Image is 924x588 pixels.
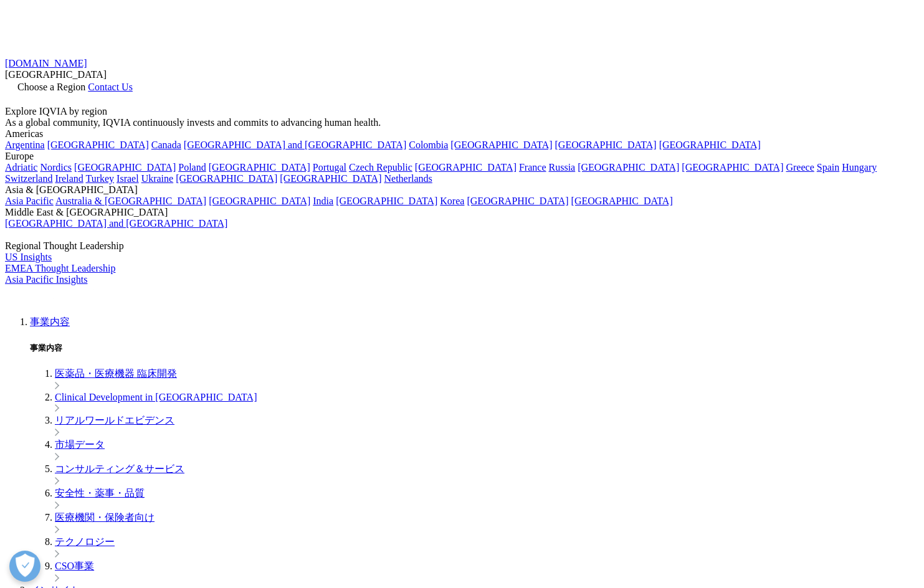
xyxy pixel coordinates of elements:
button: 優先設定センターを開く [9,551,40,582]
a: [GEOGRAPHIC_DATA] [571,196,673,206]
div: Europe [5,151,919,162]
a: Israel [117,173,139,184]
a: [GEOGRAPHIC_DATA] [578,162,679,173]
a: India [313,196,333,206]
a: CSO事業 [55,561,94,571]
a: [GEOGRAPHIC_DATA] and [GEOGRAPHIC_DATA] [5,218,227,229]
a: Australia & [GEOGRAPHIC_DATA] [55,196,206,206]
a: Canada [151,140,181,150]
span: Choose a Region [17,82,85,92]
a: Hungary [842,162,877,173]
a: [GEOGRAPHIC_DATA] and [GEOGRAPHIC_DATA] [184,140,406,150]
a: [GEOGRAPHIC_DATA] [74,162,176,173]
a: Nordics [40,162,72,173]
div: Explore IQVIA by region [5,106,919,117]
a: Poland [178,162,206,173]
a: Russia [549,162,576,173]
a: [GEOGRAPHIC_DATA] [47,140,149,150]
a: Greece [786,162,814,173]
a: Colombia [409,140,448,150]
a: テクノロジー [55,536,115,547]
a: [DOMAIN_NAME] [5,58,87,69]
a: 市場データ [55,439,105,450]
a: [GEOGRAPHIC_DATA] [336,196,437,206]
a: Czech Republic [349,162,412,173]
a: コンサルティング＆サービス [55,463,184,474]
a: Contact Us [88,82,133,92]
a: [GEOGRAPHIC_DATA] [682,162,783,173]
a: France [519,162,546,173]
a: Spain [817,162,839,173]
a: リアルワールドエビデンス [55,415,174,425]
div: [GEOGRAPHIC_DATA] [5,69,919,80]
a: Asia Pacific [5,196,54,206]
a: Clinical Development in [GEOGRAPHIC_DATA] [55,392,257,402]
a: [GEOGRAPHIC_DATA] [209,196,310,206]
a: [GEOGRAPHIC_DATA] [450,140,552,150]
a: 事業内容 [30,316,70,327]
a: Korea [440,196,464,206]
a: EMEA Thought Leadership [5,263,115,273]
a: Portugal [313,162,346,173]
a: [GEOGRAPHIC_DATA] [176,173,277,184]
div: Regional Thought Leadership [5,240,919,252]
a: 医療機関・保険者向け [55,512,155,523]
a: [GEOGRAPHIC_DATA] [415,162,517,173]
a: 医薬品・医療機器 臨床開発 [55,368,177,379]
a: Switzerland [5,173,52,184]
a: [GEOGRAPHIC_DATA] [659,140,761,150]
h5: 事業内容 [30,343,919,354]
a: [GEOGRAPHIC_DATA] [209,162,310,173]
div: Asia & [GEOGRAPHIC_DATA] [5,184,919,196]
div: Americas [5,128,919,140]
a: [GEOGRAPHIC_DATA] [555,140,657,150]
a: 安全性・薬事・品質 [55,488,145,498]
a: Turkey [85,173,114,184]
a: Ukraine [141,173,174,184]
div: As a global community, IQVIA continuously invests and commits to advancing human health. [5,117,919,128]
a: Netherlands [384,173,432,184]
a: Argentina [5,140,45,150]
a: [GEOGRAPHIC_DATA] [280,173,381,184]
a: [GEOGRAPHIC_DATA] [467,196,568,206]
a: Ireland [55,173,83,184]
div: Middle East & [GEOGRAPHIC_DATA] [5,207,919,218]
a: US Insights [5,252,52,262]
a: Asia Pacific Insights [5,274,87,285]
a: Adriatic [5,162,37,173]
